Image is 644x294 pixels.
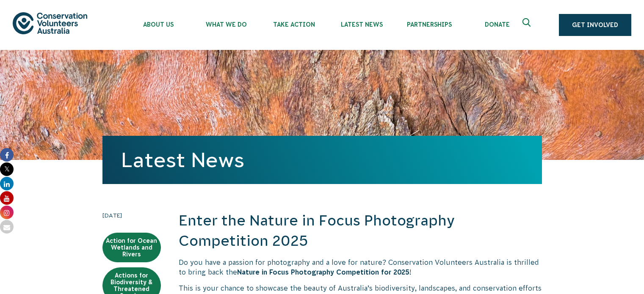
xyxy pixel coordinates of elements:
[395,21,463,28] span: Partnerships
[124,21,192,28] span: About Us
[179,258,542,277] p: Do you have a passion for photography and a love for nature? Conservation Volunteers Australia is...
[522,18,533,32] span: Expand search box
[102,211,161,220] time: [DATE]
[517,15,538,35] button: Expand search box Close search box
[121,148,244,171] a: Latest News
[260,21,328,28] span: Take Action
[328,21,395,28] span: Latest News
[192,21,260,28] span: What We Do
[179,211,542,251] h2: Enter the Nature in Focus Photography Competition 2025
[237,268,409,276] strong: Nature in Focus Photography Competition for 2025
[559,14,631,36] a: Get Involved
[102,233,161,262] a: Action for Ocean Wetlands and Rivers
[13,12,87,34] img: logo.svg
[463,21,531,28] span: Donate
